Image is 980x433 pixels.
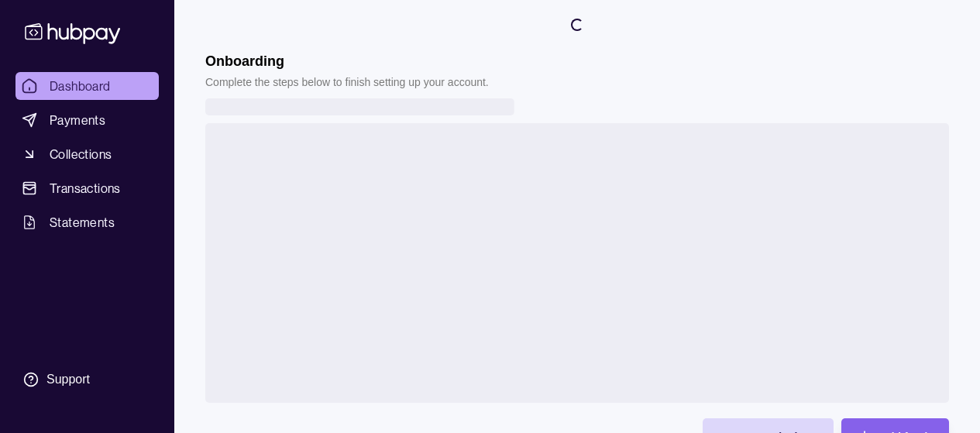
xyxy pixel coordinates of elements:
h1: Onboarding [205,53,489,70]
span: Transactions [50,179,121,198]
span: Statements [50,213,115,232]
a: Statements [15,208,159,236]
a: Payments [15,106,159,134]
p: Complete the steps below to finish setting up your account. [205,74,489,91]
a: Collections [15,140,159,168]
a: Support [15,363,159,396]
span: Dashboard [50,77,111,95]
div: Support [46,371,90,388]
a: Transactions [15,174,159,202]
span: Collections [50,145,112,163]
span: Payments [50,111,105,129]
a: Dashboard [15,72,159,100]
